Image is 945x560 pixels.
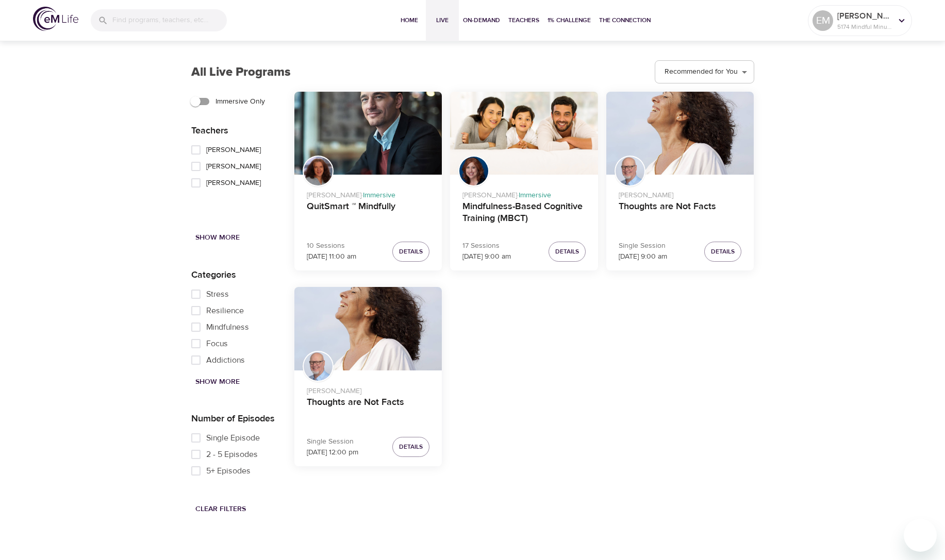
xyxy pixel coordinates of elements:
h4: QuitSmart ™ Mindfully [307,201,430,226]
p: Number of Episodes [191,412,294,426]
span: 5+ Episodes [206,465,251,477]
p: [PERSON_NAME] · [307,186,430,201]
span: [PERSON_NAME] [206,145,261,156]
span: Focus [206,337,228,350]
button: Details [549,242,586,262]
span: Addictions [206,354,245,366]
button: Details [704,242,741,262]
p: 5174 Mindful Minutes [837,22,892,31]
span: 2 - 5 Episodes [206,448,258,461]
span: Immersive [519,191,551,200]
button: QuitSmart ™ Mindfully [294,92,442,175]
span: Details [555,246,579,257]
span: Immersive [363,191,395,200]
span: Immersive Only [215,96,265,107]
p: [DATE] 11:00 am [307,251,356,262]
span: Details [399,246,423,257]
iframe: Button to launch messaging window [904,519,937,552]
p: Categories [191,268,294,282]
h4: Thoughts are Not Facts [307,397,430,421]
p: [PERSON_NAME] [619,186,742,201]
p: Single Session [307,436,358,447]
p: 17 Sessions [462,241,511,251]
span: Clear Filters [195,503,246,516]
span: The Connection [599,15,651,26]
span: Resilience [206,304,244,317]
button: Details [392,437,429,457]
button: Clear Filters [191,500,250,519]
button: Thoughts are Not Facts [606,92,754,175]
span: Teachers [508,15,539,26]
span: [PERSON_NAME] [206,178,261,189]
h4: Mindfulness-Based Cognitive Training (MBCT) [462,201,586,226]
div: EM [813,10,833,31]
input: Find programs, teachers, etc... [112,9,227,31]
span: Stress [206,288,229,300]
p: Single Session [619,241,667,251]
p: [PERSON_NAME] · [462,186,586,201]
p: [PERSON_NAME] [307,382,430,397]
span: Show More [195,231,240,244]
p: [DATE] 12:00 pm [307,447,358,458]
span: 1% Challenge [548,15,591,26]
p: [DATE] 9:00 am [619,251,667,262]
span: Show More [195,376,240,388]
span: Details [711,246,735,257]
p: [DATE] 9:00 am [462,251,511,262]
button: Thoughts are Not Facts [294,287,442,370]
span: Single Episode [206,432,260,444]
span: On-Demand [463,15,500,26]
p: All Live Programs [191,63,291,81]
img: logo [33,7,78,31]
p: 10 Sessions [307,241,356,251]
span: [PERSON_NAME] [206,161,261,172]
button: Mindfulness-Based Cognitive Training (MBCT) [450,92,598,175]
h4: Thoughts are Not Facts [619,201,742,226]
p: [PERSON_NAME] [837,10,892,22]
button: Show More [191,372,244,392]
button: Show More [191,228,244,247]
span: Mindfulness [206,321,249,333]
span: Details [399,442,423,452]
span: Home [397,15,422,26]
span: Live [430,15,455,26]
p: Teachers [191,124,294,138]
button: Details [392,242,429,262]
